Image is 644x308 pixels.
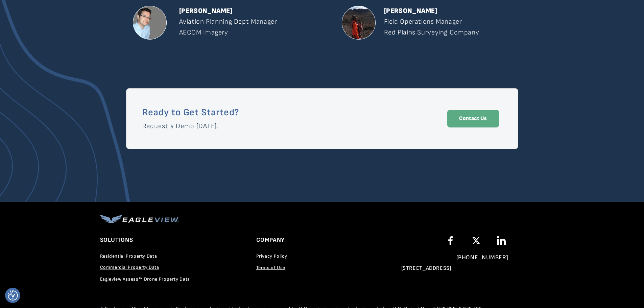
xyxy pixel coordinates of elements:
[256,236,285,243] span: COMPANY
[179,18,277,26] span: Aviation Planning Dept Manager
[401,265,451,271] span: [STREET_ADDRESS]
[100,236,133,243] span: SOLUTIONS
[384,18,479,37] span: Field Operations Manager Red Plains Surveying Company
[447,110,499,127] a: Contact Us
[459,115,487,122] strong: Contact Us
[448,236,453,245] img: EagleView Facebook
[142,122,219,130] span: Request a Demo [DATE].
[142,107,239,118] span: Ready to Get Started?
[100,253,157,259] a: Residential Property Data
[497,236,506,245] img: EagleView LinkedIn
[8,290,18,301] img: Revisit consent button
[100,276,190,282] a: Eagleview Assess™ Drone Property Data
[456,254,508,261] span: [PHONE_NUMBER]
[256,253,287,259] a: Privacy Policy
[179,28,228,37] span: AECOM Imagery
[100,264,159,270] a: Commercial Property Data
[471,236,481,245] img: EagleView X Twitter
[179,7,233,15] strong: [PERSON_NAME]
[384,7,437,15] strong: [PERSON_NAME]
[8,290,18,301] button: Consent Preferences
[256,265,286,270] a: Terms of Use
[256,265,286,270] span: Terms of Use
